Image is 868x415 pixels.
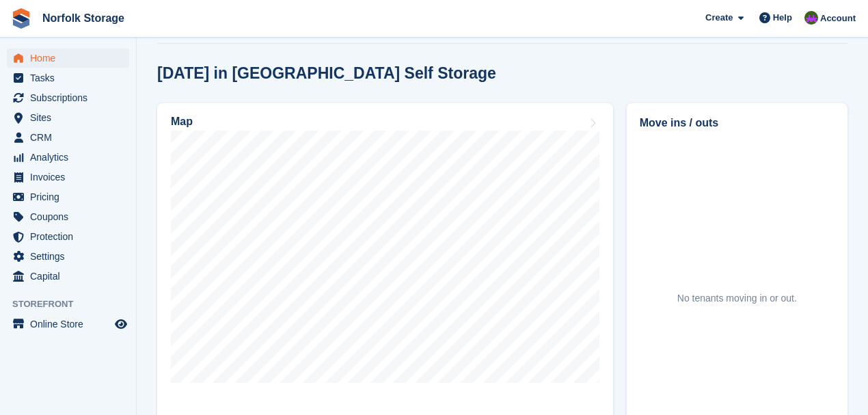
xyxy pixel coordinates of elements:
a: menu [7,68,129,88]
span: Online Store [30,314,112,334]
a: menu [7,128,129,147]
span: Pricing [30,187,112,206]
span: Subscriptions [30,88,112,107]
img: stora-icon-8386f47178a22dfd0bd8f6a31ec36ba5ce8667c1dd55bd0f319d3a0aa187defe.svg [11,8,31,29]
span: Tasks [30,68,112,88]
span: Sites [30,108,112,127]
a: menu [7,108,129,127]
a: menu [7,148,129,167]
span: CRM [30,128,112,147]
a: menu [7,88,129,107]
span: Storefront [12,297,136,311]
a: menu [7,267,129,286]
a: Preview store [113,316,129,332]
span: Analytics [30,148,112,167]
a: menu [7,49,129,68]
h2: [DATE] in [GEOGRAPHIC_DATA] Self Storage [157,64,496,83]
span: Create [705,11,733,25]
h2: Map [171,116,193,128]
span: Protection [30,227,112,246]
span: Capital [30,267,112,286]
a: menu [7,314,129,334]
div: No tenants moving in or out. [677,291,797,306]
span: Help [773,11,792,25]
img: Tom Pearson [804,11,818,25]
h2: Move ins / outs [640,115,835,131]
a: menu [7,247,129,266]
a: menu [7,168,129,187]
span: Account [820,12,856,25]
a: menu [7,227,129,246]
span: Coupons [30,207,112,226]
a: Norfolk Storage [37,7,130,29]
span: Home [30,49,112,68]
span: Invoices [30,168,112,187]
span: Settings [30,247,112,266]
a: menu [7,187,129,206]
a: menu [7,207,129,226]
